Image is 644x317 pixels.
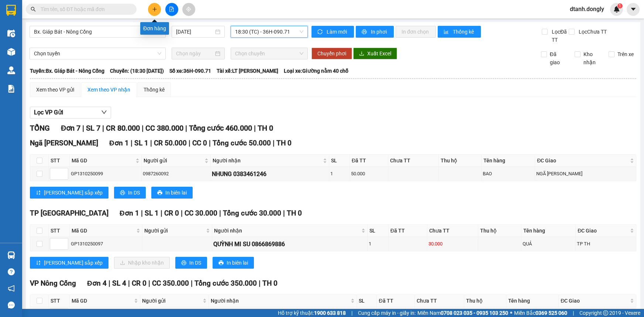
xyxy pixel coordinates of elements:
[152,279,189,287] span: CC 350.000
[317,29,324,35] span: sync
[614,50,637,58] span: Trên xe
[44,189,103,197] span: [PERSON_NAME] sắp xếp
[441,310,508,316] strong: 0708 023 035 - 0935 103 250
[120,190,125,196] span: printer
[453,28,475,36] span: Thống kê
[514,309,567,317] span: Miền Bắc
[34,26,161,37] span: Bx. Giáp Bát - Nông Cống
[438,26,481,38] button: bar-chartThống kê
[185,124,187,132] span: |
[34,48,161,59] span: Chọn tuyến
[161,209,162,217] span: |
[70,237,142,251] td: GP1310250097
[358,309,416,317] span: Cung cấp máy in - giấy in:
[464,295,506,307] th: Thu hộ
[613,6,620,13] img: icon-new-feature
[327,28,348,36] span: Làm mới
[211,297,349,305] span: Người nhận
[72,297,132,305] span: Mã GD
[213,139,271,147] span: Tổng cước 50.000
[217,67,278,75] span: Tài xế: LT [PERSON_NAME]
[109,279,110,287] span: |
[329,155,350,167] th: SL
[30,187,109,199] button: sort-ascending[PERSON_NAME] sắp xếp
[417,309,508,317] span: Miền Nam
[169,7,174,12] span: file-add
[70,167,142,181] td: GP1310250099
[278,309,346,317] span: Hỗ trợ kỹ thuật:
[148,279,150,287] span: |
[311,48,352,59] button: Chuyển phơi
[176,28,214,36] input: 13/10/2025
[389,225,427,237] th: Đã TT
[152,7,157,12] span: plus
[34,108,63,117] span: Lọc VP Gửi
[49,155,70,167] th: STT
[192,139,207,147] span: CC 0
[254,124,256,132] span: |
[71,170,140,178] div: GP1310250099
[132,279,147,287] span: CR 0
[186,7,191,12] span: aim
[165,3,178,16] button: file-add
[30,279,76,287] span: VP Nông Cống
[537,156,628,165] span: ĐC Giao
[41,5,128,13] input: Tìm tên, số ĐT hoặc mã đơn
[428,240,477,248] div: 30.000
[377,295,414,307] th: Đã TT
[7,85,15,93] img: solution-icon
[350,155,388,167] th: Đã TT
[8,268,15,275] span: question-circle
[258,124,273,132] span: TH 0
[369,240,387,248] div: 1
[213,257,254,269] button: printerIn biên lai
[144,227,204,235] span: Người gửi
[110,67,164,75] span: Chuyến: (18:30 [DATE])
[396,26,436,38] button: In đơn chọn
[362,29,368,35] span: printer
[259,279,261,287] span: |
[8,302,15,309] span: message
[194,279,257,287] span: Tổng cước 350.000
[106,124,140,132] span: CR 80.000
[478,225,521,237] th: Thu hộ
[128,279,130,287] span: |
[30,209,109,217] span: TP [GEOGRAPHIC_DATA]
[482,155,535,167] th: Tên hàng
[30,107,111,118] button: Lọc VP Gửi
[535,310,567,316] strong: 0369 525 060
[181,209,183,217] span: |
[351,309,352,317] span: |
[627,3,640,16] button: caret-down
[49,295,70,307] th: STT
[49,225,70,237] th: STT
[82,124,84,132] span: |
[371,28,388,36] span: In phơi
[357,295,377,307] th: SL
[439,155,482,167] th: Thu hộ
[617,3,623,8] sup: 1
[86,124,100,132] span: SL 7
[427,225,478,237] th: Chưa TT
[218,260,224,266] span: printer
[483,170,534,178] div: BAO
[36,86,74,94] div: Xem theo VP gửi
[112,279,126,287] span: SL 4
[87,279,107,287] span: Đơn 4
[72,227,135,235] span: Mã GD
[72,156,134,165] span: Mã GD
[71,240,141,248] div: GP1310250097
[630,6,637,13] span: caret-down
[388,155,439,167] th: Chưa TT
[87,86,130,94] div: Xem theo VP nhận
[235,26,303,37] span: 18:30 (TC) - 36H-090.71
[7,30,15,37] img: warehouse-icon
[169,67,211,75] span: Số xe: 36H-090.71
[145,209,159,217] span: SL 1
[235,48,303,59] span: Chọn chuyến
[284,67,348,75] span: Loại xe: Giường nằm 40 chỗ
[30,68,104,74] b: Tuyến: Bx. Giáp Bát - Nông Cống
[578,227,628,235] span: ĐC Giao
[141,209,143,217] span: |
[573,309,574,317] span: |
